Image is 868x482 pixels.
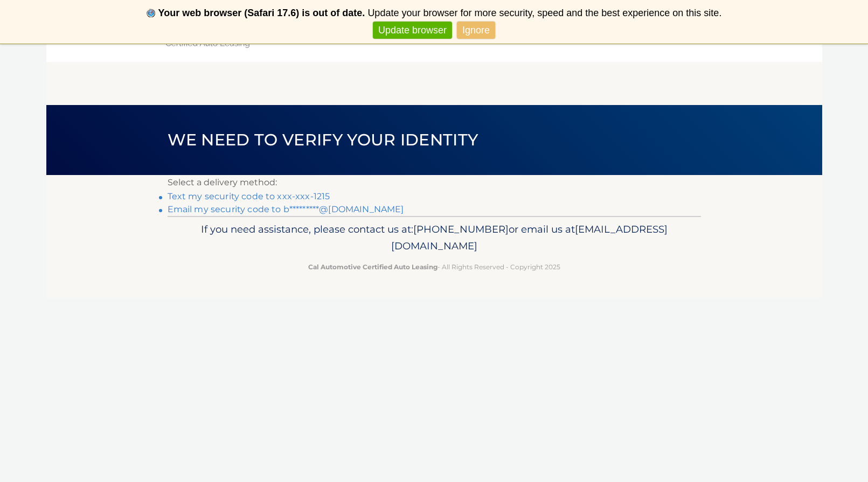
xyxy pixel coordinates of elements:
[158,8,365,18] b: Your web browser (Safari 17.6) is out of date.
[413,223,509,235] span: [PHONE_NUMBER]
[367,8,721,18] span: Update your browser for more security, speed and the best experience on this site.
[308,263,438,271] strong: Cal Automotive Certified Auto Leasing
[168,130,478,150] span: We need to verify your identity
[175,261,694,273] p: - All Rights Reserved - Copyright 2025
[168,191,330,201] a: Text my security code to xxx-xxx-1215
[373,22,452,39] a: Update browser
[168,204,404,214] a: Email my security code to b*********@[DOMAIN_NAME]
[168,175,701,190] p: Select a delivery method:
[175,221,694,255] p: If you need assistance, please contact us at: or email us at
[457,22,495,39] a: Ignore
